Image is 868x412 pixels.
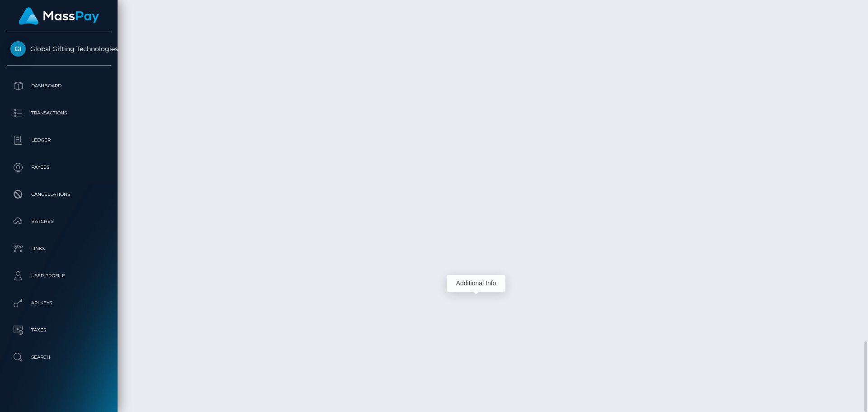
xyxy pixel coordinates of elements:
[7,319,111,341] a: Taxes
[19,7,99,25] img: MassPay Logo
[10,79,107,93] p: Dashboard
[10,323,107,337] p: Taxes
[7,129,111,152] a: Ledger
[10,41,26,57] img: Global Gifting Technologies Inc
[7,102,111,124] a: Transactions
[10,161,107,174] p: Payees
[7,346,111,369] a: Search
[10,350,107,364] p: Search
[10,106,107,120] p: Transactions
[7,75,111,97] a: Dashboard
[7,156,111,179] a: Payees
[10,133,107,147] p: Ledger
[10,242,107,256] p: Links
[447,275,505,292] div: Additional Info
[7,265,111,287] a: User Profile
[10,269,107,283] p: User Profile
[7,237,111,260] a: Links
[10,296,107,310] p: API Keys
[7,183,111,206] a: Cancellations
[10,188,107,201] p: Cancellations
[7,210,111,233] a: Batches
[10,215,107,228] p: Batches
[7,292,111,314] a: API Keys
[7,45,111,53] span: Global Gifting Technologies Inc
